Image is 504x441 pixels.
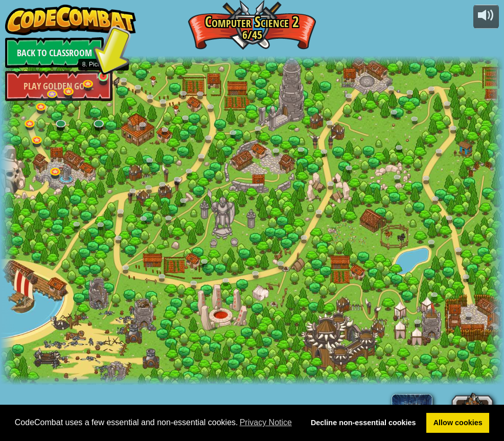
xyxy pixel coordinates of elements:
img: CodeCombat - Learn how to code by playing a game [5,5,136,35]
a: learn more about cookies [238,415,294,430]
a: Play Golden Goal [5,71,112,101]
img: level-banner-started.png [98,50,109,78]
a: deny cookies [304,413,423,433]
a: allow cookies [426,413,489,433]
button: Adjust volume [473,5,499,29]
span: CodeCombat uses a few essential and non-essential cookies. [15,415,296,430]
a: Back to Classroom [5,37,104,68]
